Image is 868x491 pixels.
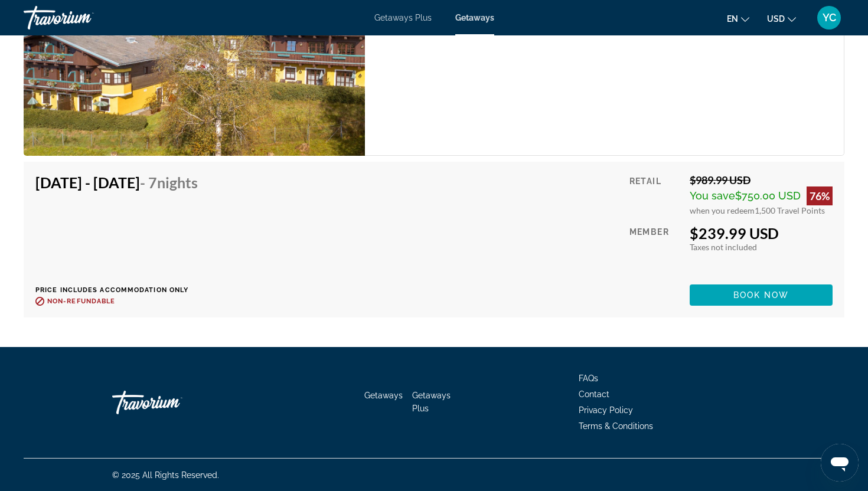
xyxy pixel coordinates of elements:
[767,10,796,27] button: Change currency
[735,189,801,202] span: $750.00 USD
[629,174,681,215] div: Retail
[579,405,633,415] a: Privacy Policy
[374,13,432,22] a: Getaways Plus
[24,2,142,33] a: Travorium
[412,391,451,413] a: Getaways Plus
[690,174,833,186] div: $989.99 USD
[35,174,198,191] h4: [DATE] - [DATE]
[579,389,609,399] a: Contact
[690,242,757,252] span: Taxes not included
[690,189,735,202] span: You save
[579,374,598,383] a: FAQs
[364,391,403,400] a: Getaways
[767,14,785,24] span: USD
[157,174,198,191] span: Nights
[579,421,653,431] a: Terms & Conditions
[690,224,833,242] div: $239.99 USD
[823,12,836,24] span: YC
[727,10,749,27] button: Change language
[814,5,844,30] button: User Menu
[629,224,681,276] div: Member
[112,385,230,420] a: Go Home
[807,186,833,205] div: 76%
[455,13,494,22] a: Getaways
[112,470,219,480] span: © 2025 All Rights Reserved.
[47,297,115,305] span: Non-refundable
[35,286,207,294] p: Price includes accommodation only
[690,284,833,306] button: Book now
[727,14,738,24] span: en
[733,290,789,300] span: Book now
[755,205,825,215] span: 1,500 Travel Points
[140,174,198,191] span: - 7
[821,444,859,482] iframe: Button to launch messaging window
[690,205,755,215] span: when you redeem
